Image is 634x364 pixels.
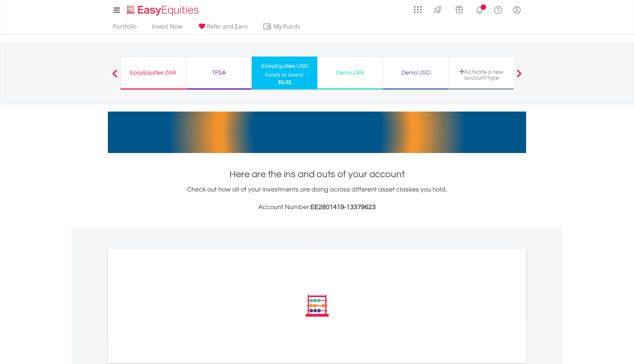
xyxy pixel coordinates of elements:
span: My Funds [263,22,311,31]
a: My Profile [507,2,526,18]
img: thrive-v2.svg [431,4,444,15]
div: Check out how all of your investments are doing across different asset classes you hold. [108,185,526,212]
span: EE2801419-13379623 [310,204,376,211]
a: Refer and Earn [194,23,251,34]
img: grid-menu-icon.svg [414,6,422,14]
div: Activate a new account type [453,69,510,81]
span: $0.02 [278,79,291,85]
img: EasyMortage Promotion Banner [108,112,526,153]
h1: Here are the ins and outs of your account [108,168,526,181]
div: EasyEquities ZAR [125,68,181,78]
a: Portfolio [110,23,140,34]
div: Demo ZAR [322,68,378,78]
img: vouchers-v2.svg [453,4,465,15]
div: TFSA [190,68,247,78]
a: Home page [124,2,202,17]
a: Vouchers [448,2,470,15]
a: Invest Now [149,23,185,34]
div: Demo USD [387,68,444,78]
img: EasyEquities_Logo.png [125,4,202,17]
a: AppsGrid [409,2,427,14]
h3: Account Number: [108,202,526,212]
span: Refer and Earn [207,22,248,30]
div: EasyEquities USD [256,61,313,71]
a: Notifications [470,2,489,17]
a: FAQ's and Support [489,2,507,17]
div: Funds to invest: [265,71,304,79]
